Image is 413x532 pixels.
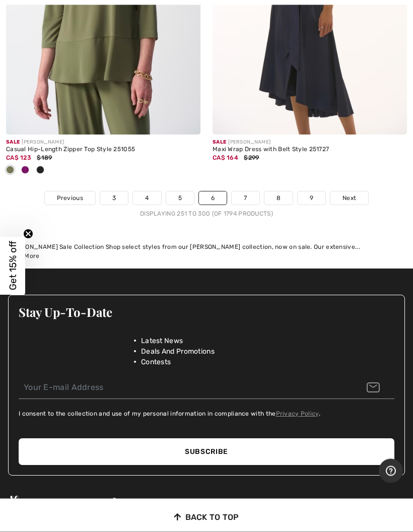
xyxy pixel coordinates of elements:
[6,155,31,162] span: CA$ 123
[19,377,394,400] input: Your E-mail Address
[264,192,293,205] a: 8
[18,163,33,179] div: Purple orchid
[379,459,403,484] iframe: Opens a widget where you can find more information
[141,336,183,347] span: Latest News
[166,192,194,205] a: 5
[8,243,405,252] div: [PERSON_NAME] Sale Collection Shop select styles from our [PERSON_NAME] collection, now on sale. ...
[298,192,325,205] a: 9
[244,155,259,162] span: $299
[133,192,161,205] a: 4
[23,229,33,239] button: Close teaser
[3,163,18,179] div: Cactus
[45,192,95,205] a: Previous
[19,439,394,465] button: Subscribe
[199,192,227,205] a: 6
[6,140,20,146] span: Sale
[213,140,226,146] span: Sale
[37,155,52,162] span: $189
[276,411,319,418] a: Privacy Policy
[7,241,19,291] span: Get 15% off
[19,410,320,419] label: I consent to the collection and use of my personal information in compliance with the .
[213,155,238,162] span: CA$ 164
[100,192,128,205] a: 3
[342,194,356,203] span: Next
[232,192,259,205] a: 7
[8,496,21,511] img: Avenue Rewards
[213,147,407,154] div: Maxi Wrap Dress with Belt Style 251727
[6,139,200,147] div: [PERSON_NAME]
[6,147,200,154] div: Casual Hip-Length Zipper Top Style 251055
[29,496,180,509] h3: Avenue Rewards
[57,194,83,203] span: Previous
[33,163,48,179] div: Black
[213,139,407,147] div: [PERSON_NAME]
[19,306,394,319] h3: Stay Up-To-Date
[141,347,215,357] span: Deals And Promotions
[330,192,368,205] a: Next
[141,357,171,368] span: Contests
